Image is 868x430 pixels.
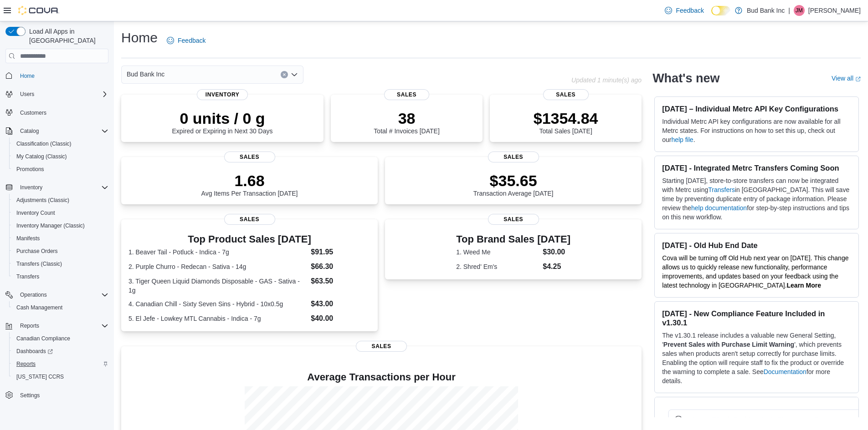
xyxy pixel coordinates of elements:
[13,195,108,206] span: Adjustments (Classic)
[2,88,112,101] button: Users
[16,71,38,81] a: Home
[2,181,112,194] button: Inventory
[16,248,58,255] span: Purchase Orders
[311,313,370,324] dd: $40.00
[2,288,112,301] button: Operations
[16,70,108,81] span: Home
[9,358,112,370] button: Reports
[662,309,851,327] h3: [DATE] - New Compliance Feature Included in v1.30.1
[9,245,112,258] button: Purchase Orders
[9,270,112,283] button: Transfers
[20,72,35,80] span: Home
[20,184,42,191] span: Inventory
[473,172,554,190] p: $35.65
[2,319,112,332] button: Reports
[747,5,785,16] p: Bud Bank Inc
[128,299,307,309] dt: 4. Canadian Chill - Sixty Seven Sins - Hybrid - 10x0.5g
[20,109,46,116] span: Customers
[13,371,67,382] a: [US_STATE] CCRS
[16,153,67,160] span: My Catalog (Classic)
[311,298,370,309] dd: $43.00
[711,6,730,15] input: Dark Mode
[128,262,307,271] dt: 2. Purple Churro - Redecan - Sativa - 14g
[662,117,851,144] p: Individual Metrc API key configurations are now available for all Metrc states. For instructions ...
[16,209,55,217] span: Inventory Count
[13,151,71,162] a: My Catalog (Classic)
[9,301,112,314] button: Cash Management
[16,89,38,100] button: Users
[13,346,56,357] a: Dashboards
[662,254,848,289] span: Cova will be turning off Old Hub next year on [DATE]. This change allows us to quickly release ne...
[832,75,861,82] a: View allExternal link
[13,271,43,282] a: Transfers
[13,220,108,231] span: Inventory Manager (Classic)
[13,195,73,206] a: Adjustments (Classic)
[652,71,719,86] h2: What's new
[16,390,43,401] a: Settings
[662,176,851,222] p: Starting [DATE], store-to-store transfers can now be integrated with Metrc using in [GEOGRAPHIC_D...
[20,322,39,329] span: Reports
[671,136,693,143] a: help file
[534,109,598,127] p: $1354.84
[16,273,39,280] span: Transfers
[13,302,108,313] span: Cash Management
[13,233,108,244] span: Manifests
[16,126,108,137] span: Catalog
[488,152,539,162] span: Sales
[16,320,43,331] button: Reports
[676,6,704,15] span: Feedback
[9,150,112,163] button: My Catalog (Classic)
[9,232,112,245] button: Manifests
[9,137,112,150] button: Classification (Classic)
[16,140,72,147] span: Classification (Classic)
[20,127,39,135] span: Catalog
[543,261,570,272] dd: $4.25
[172,109,273,135] div: Expired or Expiring in Next 30 Days
[9,370,112,383] button: [US_STATE] CCRS
[13,333,74,344] a: Canadian Compliance
[13,246,108,257] span: Purchase Orders
[2,389,112,402] button: Settings
[16,182,108,193] span: Inventory
[13,333,108,344] span: Canadian Compliance
[281,71,288,78] button: Clear input
[26,27,108,45] span: Load All Apps in [GEOGRAPHIC_DATA]
[788,5,790,16] p: |
[16,348,53,355] span: Dashboards
[121,29,158,47] h1: Home
[224,214,275,225] span: Sales
[311,247,370,258] dd: $91.95
[9,258,112,270] button: Transfers (Classic)
[9,332,112,345] button: Canadian Compliance
[708,186,735,193] a: Transfers
[128,372,634,383] h4: Average Transactions per Hour
[384,89,430,100] span: Sales
[663,341,794,348] strong: Prevent Sales with Purchase Limit Warning
[13,258,108,269] span: Transfers (Classic)
[662,241,851,250] h3: [DATE] - Old Hub End Date
[13,359,108,369] span: Reports
[5,65,108,425] nav: Complex example
[13,233,43,244] a: Manifests
[13,359,39,369] a: Reports
[9,345,112,358] a: Dashboards
[163,31,209,50] a: Feedback
[9,194,112,207] button: Adjustments (Classic)
[311,261,370,272] dd: $66.30
[808,5,861,16] p: [PERSON_NAME]
[16,126,42,137] button: Catalog
[661,1,707,20] a: Feedback
[16,289,51,300] button: Operations
[20,291,47,298] span: Operations
[13,138,75,149] a: Classification (Classic)
[16,260,62,268] span: Transfers (Classic)
[16,289,108,300] span: Operations
[796,5,803,16] span: JM
[2,125,112,137] button: Catalog
[16,182,46,193] button: Inventory
[16,360,36,368] span: Reports
[662,163,851,172] h3: [DATE] - Integrated Metrc Transfers Coming Soon
[16,197,69,204] span: Adjustments (Classic)
[128,248,307,257] dt: 1. Beaver Tail - Potluck - Indica - 7g
[13,302,66,313] a: Cash Management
